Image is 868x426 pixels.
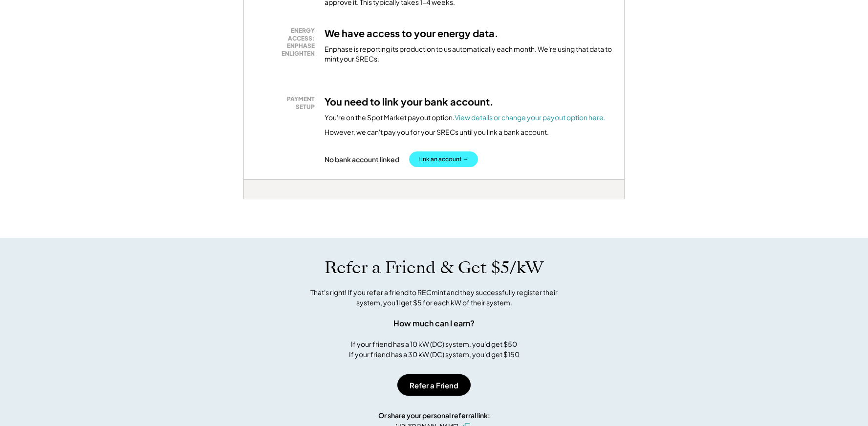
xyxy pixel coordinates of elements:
[300,287,568,308] div: That's right! If you refer a friend to RECmint and they successfully register their system, you'l...
[325,257,543,278] h1: Refer a Friend & Get $5/kW
[349,339,520,360] div: If your friend has a 10 kW (DC) system, you'd get $50 If your friend has a 30 kW (DC) system, you...
[261,27,315,57] div: ENERGY ACCESS: ENPHASE ENLIGHTEN
[325,44,612,64] div: Enphase is reporting its production to us automatically each month. We're using that data to mint...
[261,95,315,110] div: PAYMENT SETUP
[325,155,399,164] div: No bank account linked
[325,95,494,108] h3: You need to link your bank account.
[378,410,490,421] div: Or share your personal referral link:
[243,199,276,203] div: jxjrcmhe - VA Distributed
[455,113,606,122] a: View details or change your payout option here.
[325,128,549,137] div: However, we can't pay you for your SRECs until you link a bank account.
[393,318,475,329] div: How much can I earn?
[397,374,471,396] button: Refer a Friend
[409,151,478,167] button: Link an account →
[325,27,499,40] h3: We have access to your energy data.
[325,113,606,123] div: You're on the Spot Market payout option.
